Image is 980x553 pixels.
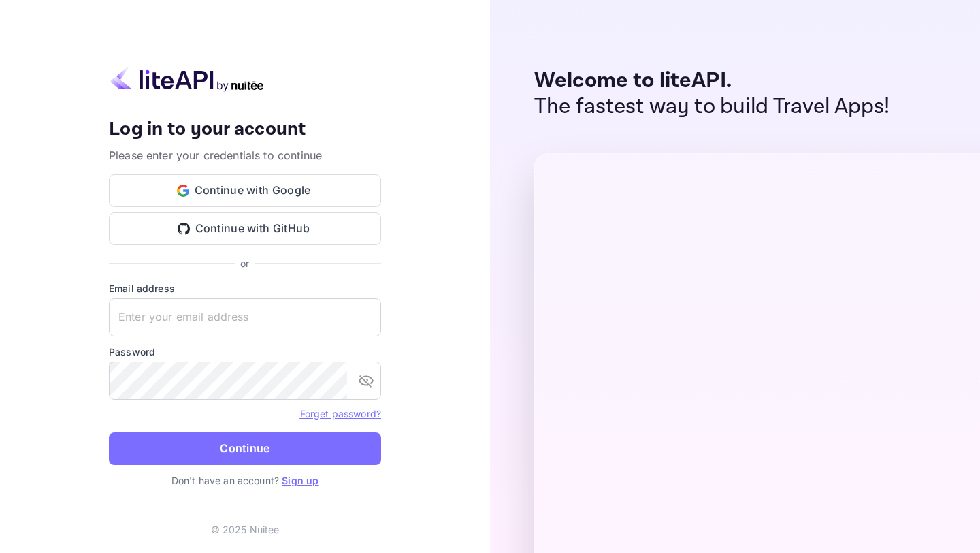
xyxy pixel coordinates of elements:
[300,408,381,420] a: Forget password?
[282,475,318,486] a: Sign up
[109,65,265,92] img: liteapi
[353,367,380,394] button: toggle password visibility
[109,345,381,359] label: Password
[109,432,381,465] button: Continue
[300,407,381,420] a: Forget password?
[211,522,280,537] p: © 2025 Nuitee
[109,473,381,488] p: Don't have an account?
[534,68,890,94] p: Welcome to liteAPI.
[534,94,890,120] p: The fastest way to build Travel Apps!
[109,147,381,163] p: Please enter your credentials to continue
[109,281,381,296] label: Email address
[109,174,381,207] button: Continue with Google
[109,212,381,245] button: Continue with GitHub
[240,256,249,270] p: or
[109,118,381,142] h4: Log in to your account
[109,298,381,336] input: Enter your email address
